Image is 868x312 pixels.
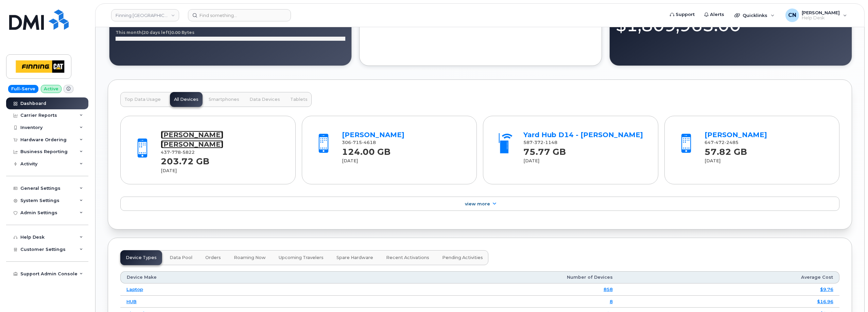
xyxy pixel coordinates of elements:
[126,299,137,304] a: HUB
[802,15,840,21] span: Help Desk
[725,140,739,145] span: 2485
[171,30,194,35] tspan: 0.00 Bytes
[245,92,284,107] button: Data Devices
[442,255,483,260] span: Pending Activities
[676,11,695,18] span: Support
[161,168,283,174] div: [DATE]
[788,11,796,19] span: CN
[161,131,223,149] a: [PERSON_NAME] [PERSON_NAME]
[116,30,142,35] tspan: This month
[111,9,179,21] a: Finning Canada
[209,97,239,102] span: Smartphones
[730,8,779,22] div: Quicklinks
[705,158,827,164] div: [DATE]
[205,255,221,260] span: Orders
[802,10,840,15] span: [PERSON_NAME]
[170,255,192,260] span: Data Pool
[710,11,724,18] span: Alerts
[604,287,613,292] a: 858
[234,255,266,260] span: Roaming Now
[523,131,643,139] a: Yard Hub D14 - [PERSON_NAME]
[286,92,312,107] button: Tablets
[351,140,362,145] span: 715
[465,201,490,206] span: View More
[161,152,209,166] strong: 203.72 GB
[665,8,699,21] a: Support
[331,271,619,283] th: Number of Devices
[336,255,373,260] span: Spare Hardware
[279,255,324,260] span: Upcoming Travelers
[126,287,143,292] a: Laptop
[124,97,161,102] span: Top Data Usage
[523,143,566,157] strong: 75.77 GB
[781,8,852,22] div: Connor Nguyen
[523,140,557,145] span: 587
[743,13,767,18] span: Quicklinks
[705,140,739,145] span: 647
[386,255,429,260] span: Recent Activations
[610,299,613,304] a: 8
[188,9,291,21] input: Find something...
[543,140,557,145] span: 1148
[161,150,195,155] span: 437
[120,197,839,211] a: View More
[714,140,725,145] span: 472
[533,140,543,145] span: 372
[205,92,243,107] button: Smartphones
[362,140,376,145] span: 4618
[249,97,280,102] span: Data Devices
[699,8,729,21] a: Alerts
[817,299,833,304] a: $16.96
[181,150,195,155] span: 5822
[142,30,171,35] tspan: (20 days left)
[170,150,181,155] span: 778
[705,131,767,139] a: [PERSON_NAME]
[342,131,404,139] a: [PERSON_NAME]
[342,140,376,145] span: 306
[705,143,747,157] strong: 57.82 GB
[820,287,833,292] a: $9.76
[619,271,839,283] th: Average Cost
[342,158,465,164] div: [DATE]
[120,271,331,283] th: Device Make
[342,143,390,157] strong: 124.00 GB
[523,158,646,164] div: [DATE]
[120,92,165,107] button: Top Data Usage
[290,97,308,102] span: Tablets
